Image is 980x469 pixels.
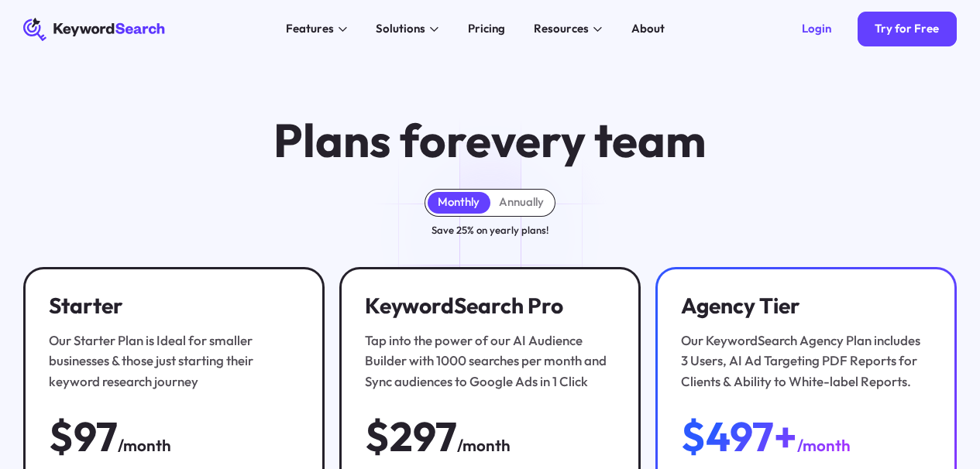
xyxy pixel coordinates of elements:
div: Monthly [438,195,480,210]
div: /month [457,433,511,457]
div: Try for Free [875,22,939,36]
a: Login [785,12,849,46]
h3: Agency Tier [681,293,926,318]
span: every team [466,111,706,169]
div: Our Starter Plan is Ideal for smaller businesses & those just starting their keyword research jou... [49,330,294,392]
div: Pricing [468,20,505,38]
div: Annually [499,195,544,210]
div: Save 25% on yearly plans! [432,222,548,238]
div: Features [286,20,334,38]
h1: Plans for [273,116,706,166]
div: /month [118,433,171,457]
div: $497+ [681,415,797,458]
h3: Starter [49,293,294,318]
div: Solutions [376,20,425,38]
div: /month [797,433,851,457]
a: Pricing [459,18,514,41]
div: Tap into the power of our AI Audience Builder with 1000 searches per month and Sync audiences to ... [365,330,610,392]
a: About [623,18,674,41]
div: $97 [49,415,118,458]
a: Try for Free [858,12,957,46]
div: Our KeywordSearch Agency Plan includes 3 Users, AI Ad Targeting PDF Reports for Clients & Ability... [681,330,926,392]
div: $297 [365,415,457,458]
div: About [631,20,665,38]
div: Resources [534,20,589,38]
div: Login [802,22,831,36]
h3: KeywordSearch Pro [365,293,610,318]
